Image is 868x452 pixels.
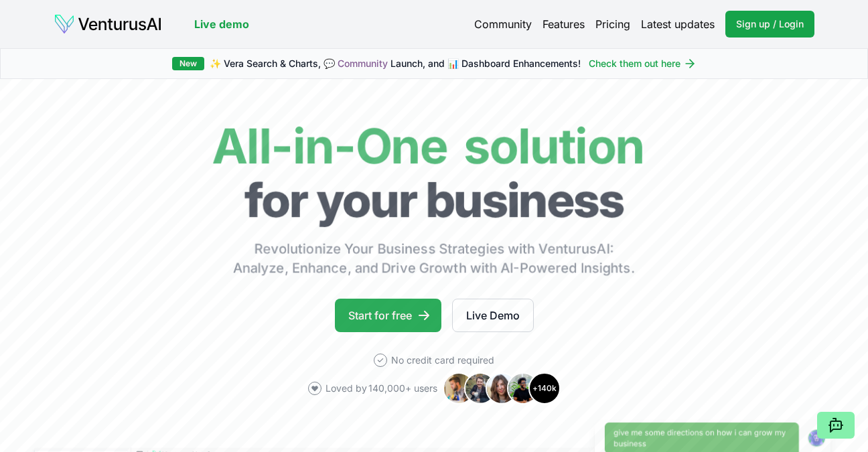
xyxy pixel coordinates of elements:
img: Avatar 3 [486,372,518,404]
img: logo [54,13,162,35]
a: Sign up / Login [725,11,814,37]
a: Community [338,58,388,69]
span: Sign up / Login [736,17,804,31]
img: Avatar 4 [507,372,539,404]
div: New [172,57,204,70]
a: Pricing [595,16,630,32]
a: Live Demo [452,299,534,332]
a: Start for free [335,299,441,332]
a: Community [474,16,532,32]
a: Latest updates [641,16,715,32]
img: Avatar 2 [464,372,496,404]
a: Check them out here [589,57,697,70]
img: Avatar 1 [443,372,475,404]
a: Live demo [194,16,249,32]
span: ✨ Vera Search & Charts, 💬 Launch, and 📊 Dashboard Enhancements! [210,57,581,70]
a: Features [542,16,585,32]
